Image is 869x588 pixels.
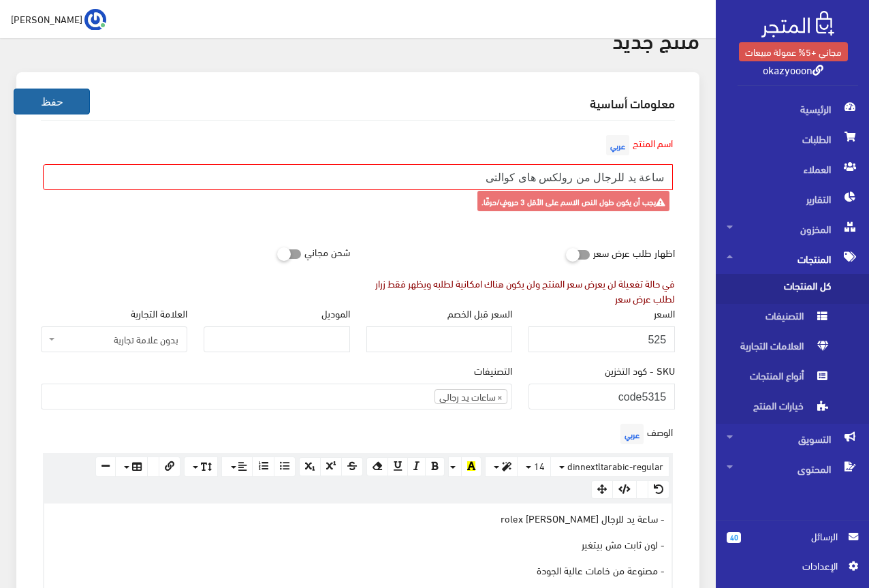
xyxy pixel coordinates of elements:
span: بدون علامة تجارية [58,332,178,346]
span: العلامات التجارية [727,334,830,364]
span: الطلبات [727,124,858,154]
p: - لون ثابت مش بيتغير [51,536,665,551]
a: المنتجات [716,244,869,274]
span: خيارات المنتج [727,394,830,424]
span: × [497,390,503,403]
label: الوصف [617,420,673,448]
span: 40 [727,532,741,543]
div: في حالة تفعيلة لن يعرض سعر المنتج ولن يكون هناك امكانية لطلبه ويظهر فقط زرار لطلب عرض سعر [366,276,676,306]
a: okazyooon [763,59,823,79]
span: المحتوى [727,454,858,484]
a: الطلبات [716,124,869,154]
p: - مصنوعة من خامات عالية الجودة [51,562,665,577]
li: ساعات يد رجالى [434,389,507,404]
span: المخزون [727,214,858,244]
a: العلامات التجارية [716,334,869,364]
span: بدون علامة تجارية [41,326,187,352]
span: 14 [534,457,545,474]
h2: منتج جديد [612,27,699,51]
label: SKU - كود التخزين [605,363,675,378]
button: حفظ [14,89,90,114]
span: العملاء [727,154,858,184]
label: اظهار طلب عرض سعر [593,239,675,265]
label: السعر قبل الخصم [447,306,512,321]
span: المنتجات [727,244,858,274]
span: عربي [606,135,629,155]
label: السعر [654,306,675,321]
span: اﻹعدادات [738,558,837,573]
a: 40 الرسائل [727,529,858,558]
button: dinnextltarabic-regular [550,457,669,477]
a: ... [PERSON_NAME] [11,8,106,30]
span: التقارير [727,184,858,214]
a: المحتوى [716,454,869,484]
a: التصنيفات [716,304,869,334]
img: . [761,11,834,37]
p: - ساعة يد للرجال [PERSON_NAME] rolex [51,510,665,525]
span: التصنيفات [727,304,830,334]
span: عربي [620,424,644,444]
a: اﻹعدادات [727,558,858,580]
label: الموديل [321,306,350,321]
span: الرئيسية [727,94,858,124]
a: التقارير [716,184,869,214]
a: الرئيسية [716,94,869,124]
span: dinnextltarabic-regular [567,457,663,474]
iframe: Drift Widget Chat Controller [16,495,68,546]
span: الرسائل [752,529,838,544]
a: أنواع المنتجات [716,364,869,394]
span: [PERSON_NAME] [11,10,82,27]
a: المخزون [716,214,869,244]
a: كل المنتجات [716,274,869,304]
label: العلامة التجارية [131,306,187,321]
label: اسم المنتج [603,131,673,159]
img: ... [84,9,106,31]
label: التصنيفات [474,363,512,378]
span: التسويق [727,424,858,454]
a: العملاء [716,154,869,184]
small: يجب أن يكون طول النص الاسم على الأقل 3 حروفٍ/حرفًا. [477,191,669,211]
label: شحن مجاني [304,239,350,265]
h2: معلومات أساسية [41,97,675,109]
button: 14 [517,457,551,477]
a: خيارات المنتج [716,394,869,424]
a: مجاني +5% عمولة مبيعات [739,42,848,61]
span: أنواع المنتجات [727,364,830,394]
span: كل المنتجات [727,274,830,304]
